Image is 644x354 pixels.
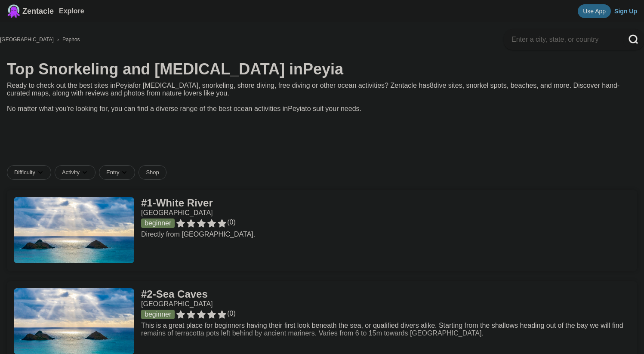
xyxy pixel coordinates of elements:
[139,165,166,180] a: Shop
[614,8,637,15] a: Sign Up
[81,169,88,176] img: dropdown caret
[62,169,80,176] span: Activity
[7,60,637,78] h1: Top Snorkeling and [MEDICAL_DATA] in Peyia
[57,37,59,43] span: ›
[121,169,128,176] img: dropdown caret
[7,165,55,180] button: Difficultydropdown caret
[14,169,35,176] span: Difficulty
[578,4,611,18] a: Use App
[62,37,80,43] a: Paphos
[59,7,84,15] a: Explore
[55,165,99,180] button: Activitydropdown caret
[99,165,139,180] button: Entrydropdown caret
[7,4,54,18] a: Zentacle logoZentacle
[511,35,616,44] input: Enter a city, state, or country
[7,4,21,18] img: Zentacle logo
[106,169,119,176] span: Entry
[37,169,44,176] img: dropdown caret
[22,7,54,16] span: Zentacle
